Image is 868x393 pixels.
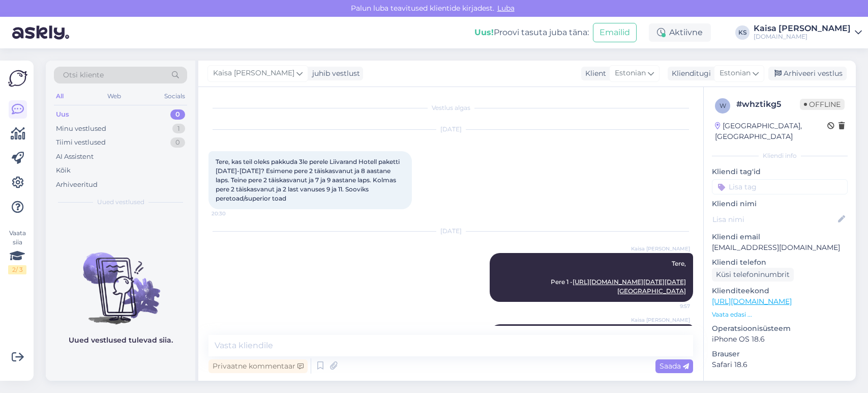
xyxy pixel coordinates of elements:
p: Operatsioonisüsteem [712,323,848,334]
div: Minu vestlused [56,124,106,134]
div: Aktiivne [649,23,711,42]
div: Klient [581,68,606,79]
div: Kaisa [PERSON_NAME] [754,24,851,33]
div: Privaatne kommentaar [208,359,308,373]
p: iPhone OS 18.6 [712,334,848,345]
div: juhib vestlust [308,68,360,79]
div: Kliendi info [712,151,848,160]
img: Askly Logo [8,69,27,88]
span: Otsi kliente [63,70,104,80]
div: [GEOGRAPHIC_DATA], [GEOGRAPHIC_DATA] [715,121,827,142]
div: [DATE] [208,125,693,134]
span: Kaisa [PERSON_NAME] [631,245,690,252]
span: Saada [660,361,689,371]
div: All [54,90,66,103]
div: Küsi telefoninumbrit [712,268,794,282]
span: Uued vestlused [97,198,144,207]
p: Uued vestlused tulevad siia. [69,335,173,346]
div: 0 [170,137,185,148]
p: Kliendi tag'id [712,166,848,177]
div: KS [735,25,750,40]
b: Uus! [474,27,494,37]
p: Safari 18.6 [712,359,848,370]
button: Emailid [593,23,637,42]
p: Brauser [712,349,848,359]
p: Kliendi telefon [712,257,848,268]
span: Offline [800,99,845,110]
div: 1 [172,124,185,134]
div: 0 [170,109,185,120]
input: Lisa tag [712,179,848,194]
span: w [720,102,726,109]
span: Kaisa [PERSON_NAME] [631,316,690,324]
span: Kaisa [PERSON_NAME] [213,68,294,79]
div: Arhiveeritud [56,180,98,190]
div: Web [105,90,123,103]
div: 2 / 3 [8,265,26,274]
p: Klienditeekond [712,286,848,296]
span: 20:30 [212,210,250,217]
div: Kõik [56,165,71,176]
div: [PERSON_NAME] [712,380,848,389]
span: Estonian [720,68,751,79]
a: [URL][DOMAIN_NAME] [712,297,792,306]
span: Estonian [615,68,646,79]
span: Tere, kas teil oleks pakkuda 3le perele Liivarand Hotell paketti [DATE]-[DATE]? Esimene pere 2 tä... [216,158,401,202]
span: Luba [494,4,518,13]
div: Vestlus algas [208,103,693,113]
div: Tiimi vestlused [56,137,106,148]
span: 9:57 [652,302,690,310]
p: [EMAIL_ADDRESS][DOMAIN_NAME] [712,242,848,253]
div: Arhiveeri vestlus [768,67,847,80]
div: Socials [162,90,187,103]
div: # whztikg5 [736,98,800,110]
input: Lisa nimi [712,214,836,225]
a: [URL][DOMAIN_NAME][DATE][DATE][GEOGRAPHIC_DATA] [573,278,686,295]
div: Uus [56,109,69,120]
div: Vaata siia [8,229,26,274]
p: Kliendi nimi [712,199,848,209]
div: Klienditugi [668,68,711,79]
div: AI Assistent [56,152,94,162]
div: [DATE] [208,227,693,236]
a: Kaisa [PERSON_NAME][DOMAIN_NAME] [754,24,862,41]
p: Kliendi email [712,232,848,242]
div: [DOMAIN_NAME] [754,33,851,41]
img: No chats [46,234,195,326]
div: Proovi tasuta juba täna: [474,26,589,39]
p: Vaata edasi ... [712,310,848,319]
